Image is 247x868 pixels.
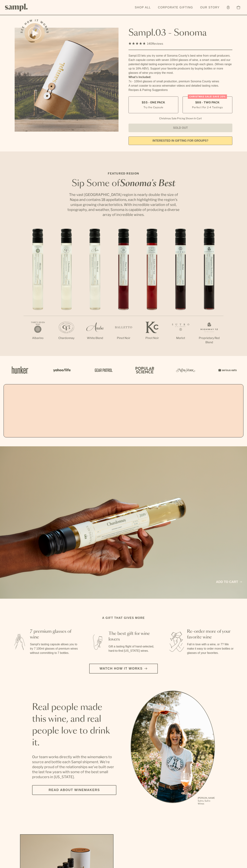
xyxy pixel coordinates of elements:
[109,336,138,340] p: Pinot Noir
[128,136,232,145] a: interested in gifting for groups?
[109,229,138,352] li: 4 / 7
[157,117,203,120] li: Christmas Sale Pricing Shown In Cart
[128,41,163,46] div: 140Reviews
[89,664,158,674] button: Watch how it works
[128,79,232,84] li: 7x - 100ml glasses of small production, premium Sonoma County wines
[32,785,116,795] a: Read about Winemakers
[52,336,81,340] p: Chardonnay
[66,192,181,217] p: The vast [GEOGRAPHIC_DATA] region is nearly double the size of Napa and contains 18 appellations,...
[92,362,114,378] img: Artboard_5_7fdae55a-36fd-43f7-8bfd-f74a06a2878e_x450.png
[24,229,52,352] li: 1 / 7
[156,4,195,11] a: Corporate Gifting
[133,362,155,378] img: Artboard_4_28b4d326-c26e-48f9-9c80-911f17d6414e_x450.png
[138,336,166,340] p: Pinot Noir
[188,94,227,99] div: Christmas SALE! Save 20%
[128,76,151,79] strong: What’s Included:
[131,691,215,806] div: slide 1
[133,4,153,11] a: Shop All
[52,229,81,352] li: 2 / 7
[138,229,166,352] li: 5 / 7
[195,101,220,104] span: $88 - Two Pack
[166,229,195,352] li: 6 / 7
[102,616,145,620] h2: A gift that gives more
[128,28,232,38] h1: Sampl.03 - Sonoma
[9,362,31,378] img: Artboard_1_c8cd28af-0030-4af1-819c-248e302c7f06_x450.png
[216,362,238,378] img: Artboard_7_5b34974b-f019-449e-91fb-745f8d0877ee_x450.png
[128,84,232,88] li: A smart coaster to access winemaker videos and detailed tasting notes.
[175,362,196,378] img: Artboard_3_0b291449-6e8c-4d07-b2c2-3f3601a19cd1_x450.png
[5,4,28,11] img: Sampl logo
[128,54,232,75] div: Sampl.03 lets you try some of Sonoma County's best wine from small producers. Each capsule comes ...
[216,580,242,584] a: Add to cart
[131,691,215,806] ul: carousel
[66,171,181,176] p: Featured Region
[32,702,116,749] h2: Real people made this wine, and real people love to drink it.
[120,179,175,188] em: Sonoma's Best
[195,229,223,356] li: 7 / 7
[152,42,163,45] span: Reviews
[51,362,72,378] img: Artboard_6_04f9a106-072f-468a-bdd7-f11783b05722_x450.png
[30,629,79,640] h3: 7 premium glasses of wine
[166,336,195,340] p: Merlot
[109,631,157,642] h3: The best gift for wine lovers
[15,28,119,132] img: Sampl.03 - Sonoma
[147,42,152,45] span: 140
[128,124,232,132] button: Sold Out
[81,336,109,340] p: White Blend
[192,105,223,109] small: Perfect For 2-4 Tastings
[143,105,163,109] small: Try the Capsule
[32,754,116,779] p: Our team works directly with the winemakers to source and bottle each Sampl shipment. We’re deepl...
[128,88,232,92] li: Recipes & Pairing Suggestions
[66,179,181,188] h2: Sip Some of
[142,101,165,104] span: $55 - One Pack
[25,23,45,43] button: See how it works
[187,642,236,655] p: Fall in love with a wine, or 7? We make it easy to order more bottles or glasses of your favorites.
[198,4,221,11] a: Our Story
[195,336,223,345] p: Proprietary Red Blend
[109,644,157,653] p: Gift a tasting flight of hand-selected, hard-to-find [US_STATE] wines.
[30,642,79,655] p: Sampl's tasting capsule allows you to try 7 100ml glasses of premium wines without committing to ...
[81,229,109,352] li: 3 / 7
[187,629,236,640] h3: Re-order more of your favorite wine
[198,797,215,805] p: [PERSON_NAME] Sutro, Sutro Wines
[24,336,52,340] p: Albarino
